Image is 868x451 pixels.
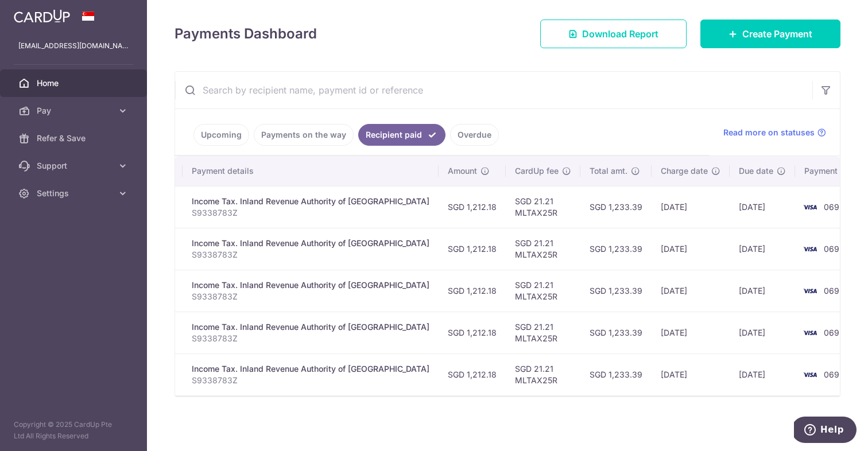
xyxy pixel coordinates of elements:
[661,165,708,177] span: Charge date
[824,286,844,296] span: 0692
[506,228,580,270] td: SGD 21.21 MLTAX25R
[183,156,439,186] th: Payment details
[192,196,429,207] div: Income Tax. Inland Revenue Authority of [GEOGRAPHIC_DATA]
[192,279,429,291] div: Income Tax. Inland Revenue Authority of [GEOGRAPHIC_DATA]
[192,238,429,249] div: Income Tax. Inland Revenue Authority of [GEOGRAPHIC_DATA]
[192,249,429,261] p: S9338783Z
[730,353,795,395] td: [DATE]
[192,291,429,302] p: S9338783Z
[730,270,795,312] td: [DATE]
[799,284,821,298] img: Bank Card
[799,368,821,382] img: Bank Card
[799,242,821,256] img: Bank Card
[37,160,113,172] span: Support
[37,133,113,144] span: Refer & Save
[652,186,730,228] td: [DATE]
[515,165,559,177] span: CardUp fee
[192,375,429,386] p: S9338783Z
[652,270,730,312] td: [DATE]
[192,363,429,375] div: Income Tax. Inland Revenue Authority of [GEOGRAPHIC_DATA]
[723,127,826,138] a: Read more on statuses
[439,312,506,353] td: SGD 1,212.18
[439,228,506,270] td: SGD 1,212.18
[192,207,429,219] p: S9338783Z
[652,353,730,395] td: [DATE]
[652,228,730,270] td: [DATE]
[582,27,658,41] span: Download Report
[799,200,821,214] img: Bank Card
[652,312,730,353] td: [DATE]
[175,24,317,44] h4: Payments Dashboard
[590,165,627,177] span: Total amt.
[450,124,499,146] a: Overdue
[824,370,844,379] span: 0692
[580,353,652,395] td: SGD 1,233.39
[192,321,429,333] div: Income Tax. Inland Revenue Authority of [GEOGRAPHIC_DATA]
[799,326,821,340] img: Bank Card
[439,353,506,395] td: SGD 1,212.18
[448,165,477,177] span: Amount
[794,417,857,445] iframe: Opens a widget where you can find more information
[37,105,113,116] span: Pay
[739,165,773,177] span: Due date
[175,72,812,108] input: Search by recipient name, payment id or reference
[824,202,844,212] span: 0692
[506,353,580,395] td: SGD 21.21 MLTAX25R
[193,124,249,146] a: Upcoming
[506,312,580,353] td: SGD 21.21 MLTAX25R
[580,186,652,228] td: SGD 1,233.39
[700,20,840,48] a: Create Payment
[730,312,795,353] td: [DATE]
[254,124,354,146] a: Payments on the way
[730,186,795,228] td: [DATE]
[439,270,506,312] td: SGD 1,212.18
[358,124,445,146] a: Recipient paid
[37,77,113,89] span: Home
[506,186,580,228] td: SGD 21.21 MLTAX25R
[580,312,652,353] td: SGD 1,233.39
[580,228,652,270] td: SGD 1,233.39
[37,188,113,199] span: Settings
[580,270,652,312] td: SGD 1,233.39
[824,328,844,337] span: 0692
[506,270,580,312] td: SGD 21.21 MLTAX25R
[742,27,812,41] span: Create Payment
[540,20,687,48] a: Download Report
[439,186,506,228] td: SGD 1,212.18
[824,244,844,254] span: 0692
[723,127,815,138] span: Read more on statuses
[730,228,795,270] td: [DATE]
[14,9,70,23] img: CardUp
[18,40,129,52] p: [EMAIL_ADDRESS][DOMAIN_NAME]
[192,333,429,344] p: S9338783Z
